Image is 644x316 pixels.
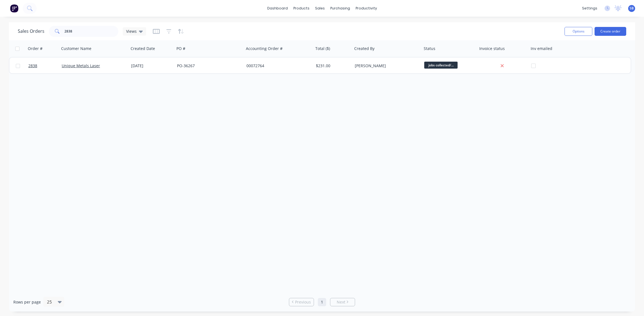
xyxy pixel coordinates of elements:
input: Search... [64,26,119,37]
span: SB [630,6,634,11]
div: Status [424,46,435,51]
div: Total ($) [315,46,330,51]
button: Options [565,27,592,36]
img: Factory [10,4,18,12]
h1: Sales Orders [18,29,44,34]
div: Invoice status [479,46,505,51]
div: 00072764 [246,63,308,69]
a: Previous page [289,299,314,305]
div: PO # [176,46,185,51]
span: Rows per page [13,299,41,305]
div: [DATE] [131,63,173,69]
a: Page 1 is your current page [318,298,326,306]
span: jobs collected/... [424,62,458,69]
div: Order # [28,46,43,51]
span: Next [337,299,345,305]
ul: Pagination [287,298,357,306]
div: purchasing [328,4,353,12]
div: $231.00 [316,63,349,69]
div: products [291,4,312,12]
a: Unique Metals Laser [62,63,100,68]
div: Inv emailed [531,46,552,51]
a: Next page [330,299,355,305]
div: Created Date [131,46,155,51]
div: sales [312,4,328,12]
div: productivity [353,4,380,12]
div: settings [579,4,600,12]
a: dashboard [264,4,291,12]
div: Created By [354,46,375,51]
span: 2838 [28,63,37,69]
div: [PERSON_NAME] [355,63,416,69]
span: Previous [295,299,311,305]
div: Customer Name [61,46,91,51]
button: Create order [595,27,626,36]
div: PO-36267 [177,63,239,69]
a: 2838 [28,57,62,74]
span: Views [126,28,137,34]
div: Accounting Order # [246,46,283,51]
